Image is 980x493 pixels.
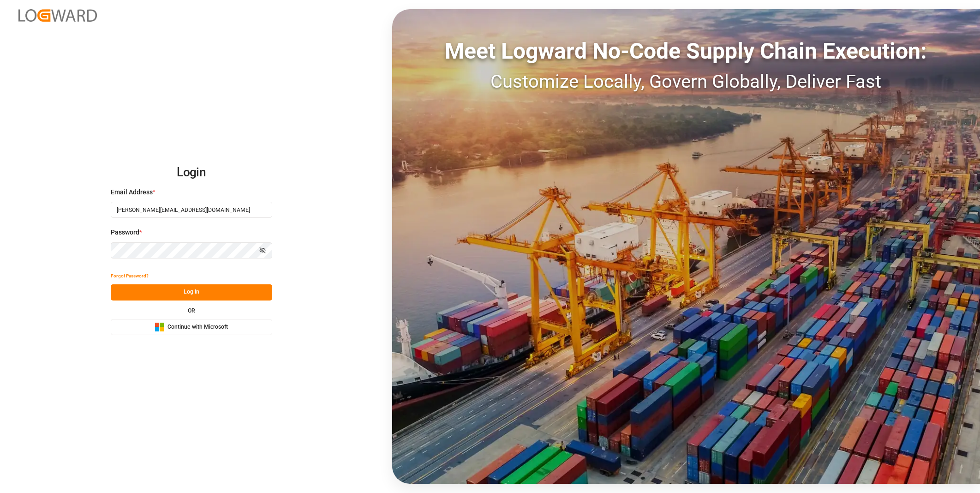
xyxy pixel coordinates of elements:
span: Continue with Microsoft [167,323,228,331]
button: Forgot Password? [111,268,149,284]
small: OR [188,308,195,313]
img: Logward_new_orange.png [18,9,97,22]
input: Enter your email [111,202,272,218]
h2: Login [111,158,272,187]
div: Meet Logward No-Code Supply Chain Execution: [392,35,980,68]
span: Email Address [111,187,153,197]
button: Continue with Microsoft [111,319,272,335]
button: Log In [111,284,272,301]
div: Customize Locally, Govern Globally, Deliver Fast [392,68,980,96]
span: Password [111,228,139,237]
